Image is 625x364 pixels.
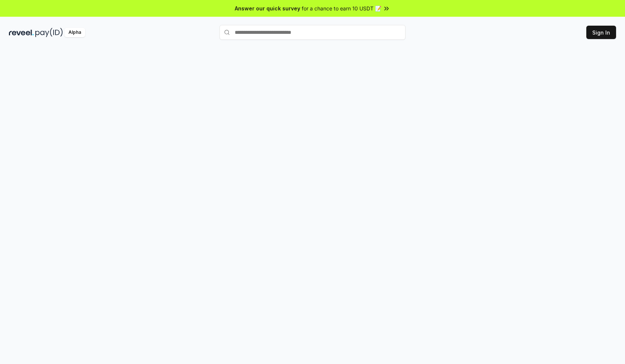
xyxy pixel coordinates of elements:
[35,28,63,37] img: pay_id
[302,4,381,12] span: for a chance to earn 10 USDT 📝
[586,26,616,39] button: Sign In
[9,28,34,37] img: reveel_dark
[64,28,85,37] div: Alpha
[235,4,300,12] span: Answer our quick survey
